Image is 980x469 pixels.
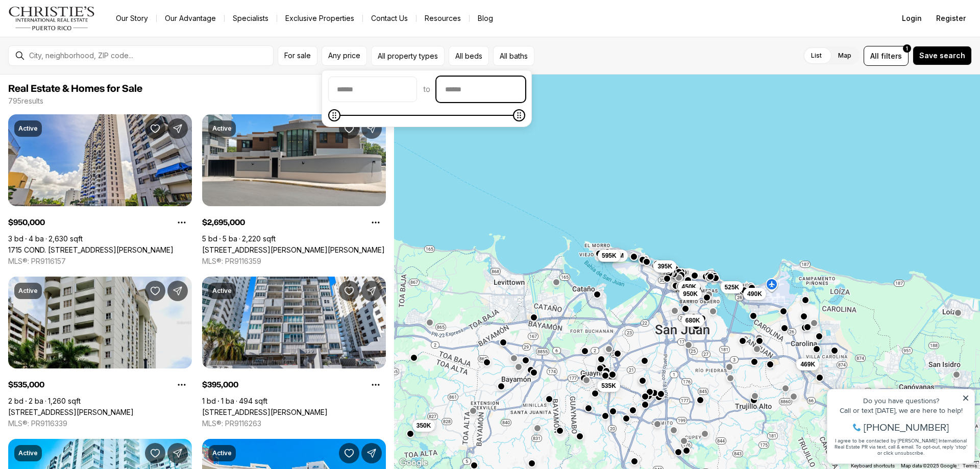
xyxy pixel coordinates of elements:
button: Allfilters1 [864,46,909,66]
button: Save Property: 6400 ISLA VERDE AV #12 B [145,443,165,463]
div: Do you have questions? [11,23,148,30]
button: Save Property: 25 MUNOZ RIVERA #606 [339,443,359,463]
button: Save search [913,46,972,65]
a: Exclusive Properties [277,11,362,26]
span: Register [936,14,966,22]
span: 469K [800,360,815,368]
span: to [423,85,430,93]
button: 950K [679,288,702,300]
span: Login [902,14,922,22]
span: For sale [284,52,311,60]
p: Active [212,449,232,457]
a: 225 CARR 2 #1004, GUAYNABO PR, 00966 [8,408,134,417]
button: Share Property [361,443,382,463]
span: 395K [657,262,672,270]
button: 595K [598,250,621,262]
button: All baths [493,46,534,66]
a: Blog [470,11,501,26]
span: 1 [906,44,908,53]
label: Map [830,46,860,65]
button: Login [896,8,928,29]
span: Real Estate & Homes for Sale [8,84,142,94]
button: All beds [449,46,489,66]
p: Active [18,287,38,295]
button: Save Property: 1 ALMENDARES [339,118,359,139]
input: priceMin [329,77,416,102]
button: 680K [681,314,704,327]
div: Call or text [DATE], we are here to help! [11,33,148,40]
img: logo [8,6,95,31]
a: Specialists [225,11,277,26]
button: Property options [171,212,192,233]
span: Maximum [513,109,525,121]
span: 595K [602,252,617,260]
span: filters [881,51,902,61]
button: All property types [371,46,445,66]
button: Property options [365,375,386,395]
a: 1715 COND. LA INMACULADA PLAZA I #PH4, SAN JUAN PR, 00909 [8,245,174,255]
button: Share Property [167,281,188,301]
button: Share Property [361,281,382,301]
span: 450K [682,283,697,291]
a: 890 AVE ASHFORD #1, SAN JUAN PR, 00907 [202,408,328,417]
span: 680K [685,316,700,325]
button: 525K [721,281,744,293]
p: Active [18,125,38,133]
p: Active [212,287,232,295]
button: 350K [412,419,435,432]
span: 490K [747,290,762,298]
span: 950K [683,290,698,298]
p: Active [212,125,232,133]
button: Property options [365,212,386,233]
button: Share Property [361,118,382,139]
button: Share Property [167,118,188,139]
button: 450K [678,281,701,293]
button: Save Property: 890 AVE ASHFORD #1 [339,281,359,301]
a: Our Story [108,11,156,26]
button: Contact Us [363,11,416,26]
button: Share Property [167,443,188,463]
button: For sale [278,46,317,66]
button: Register [930,8,972,29]
button: Save Property: 1715 COND. LA INMACULADA PLAZA I #PH4 [145,118,165,139]
span: 535K [601,382,616,390]
span: All [870,51,879,61]
span: Save search [919,52,965,60]
button: Save Property: 225 CARR 2 #1004 [145,281,165,301]
span: [PHONE_NUMBER] [42,48,127,58]
input: priceMax [437,77,525,102]
label: List [803,46,830,65]
p: 795 results [8,97,43,105]
p: Active [18,449,38,457]
button: 535K [597,380,620,392]
span: Minimum [328,109,340,121]
a: Our Advantage [157,11,224,26]
a: 1 ALMENDARES, SAN JUAN PR, 00901 [202,245,385,255]
button: 395K [653,260,676,273]
button: 490K [743,288,766,300]
span: Any price [328,52,360,60]
button: 469K [796,358,819,371]
span: 525K [725,283,740,291]
span: I agree to be contacted by [PERSON_NAME] International Real Estate PR via text, call & email. To ... [13,63,145,82]
button: Any price [322,46,367,66]
a: Resources [416,11,469,26]
button: Property options [171,375,192,395]
span: 350K [416,422,431,430]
